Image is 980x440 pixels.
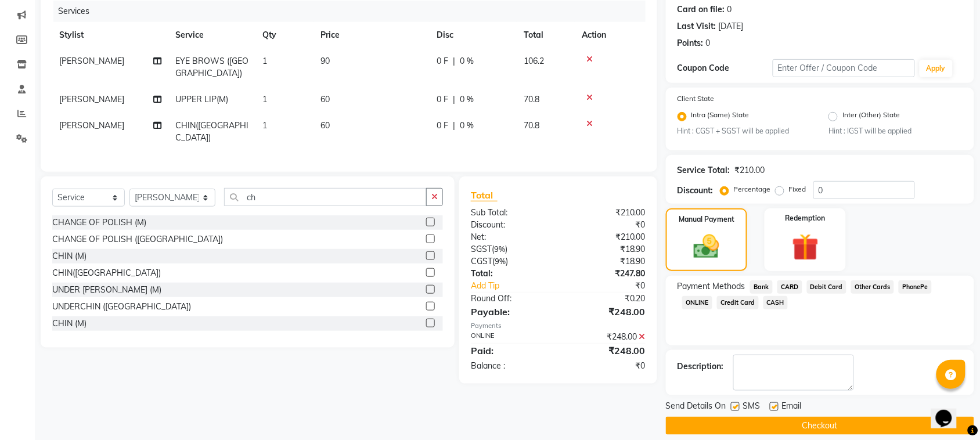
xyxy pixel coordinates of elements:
[678,20,716,33] div: Last Visit:
[734,184,771,194] label: Percentage
[678,164,730,176] div: Service Total:
[471,321,646,331] div: Payments
[168,22,255,48] th: Service
[558,255,654,268] div: ₹18.90
[471,244,492,254] span: SGST
[524,94,539,104] span: 70.8
[678,360,724,373] div: Description:
[262,120,267,131] span: 1
[320,120,330,131] span: 60
[52,267,161,279] div: CHIN([GEOGRAPHIC_DATA])
[462,305,559,319] div: Payable:
[462,207,559,219] div: Sub Total:
[666,417,974,435] button: Checkout
[666,400,726,414] span: Send Details On
[679,214,734,225] label: Manual Payment
[574,280,654,292] div: ₹0
[828,126,962,136] small: Hint : IGST will be applied
[558,344,654,358] div: ₹248.00
[460,120,474,132] span: 0 %
[52,301,191,313] div: UNDERCHIN ([GEOGRAPHIC_DATA])
[462,344,559,358] div: Paid:
[175,94,228,104] span: UPPER LIP(M)
[52,250,87,262] div: CHIN (M)
[453,55,455,67] span: |
[314,22,430,48] th: Price
[471,256,492,266] span: CGST
[558,268,654,280] div: ₹247.80
[807,280,847,294] span: Debit Card
[462,255,559,268] div: ( )
[453,120,455,132] span: |
[851,280,894,294] span: Other Cards
[262,94,267,104] span: 1
[255,22,314,48] th: Qty
[678,185,714,197] div: Discount:
[763,296,788,309] span: CASH
[320,56,330,66] span: 90
[262,56,267,66] span: 1
[678,93,715,104] label: Client State
[175,56,248,78] span: EYE BROWS ([GEOGRAPHIC_DATA])
[462,280,574,292] a: Add Tip
[53,1,654,22] div: Services
[462,331,559,343] div: ONLINE
[471,189,498,201] span: Total
[462,243,559,255] div: ( )
[743,400,761,414] span: SMS
[678,37,704,49] div: Points:
[52,318,87,330] div: CHIN (M)
[558,331,654,343] div: ₹248.00
[558,207,654,219] div: ₹210.00
[784,230,827,264] img: _gift.svg
[777,280,802,294] span: CARD
[437,55,448,67] span: 0 F
[52,284,161,296] div: UNDER [PERSON_NAME] (M)
[437,120,448,132] span: 0 F
[462,268,559,280] div: Total:
[786,213,826,223] label: Redemption
[558,231,654,243] div: ₹210.00
[517,22,575,48] th: Total
[460,55,474,67] span: 0 %
[717,296,759,309] span: Credit Card
[462,360,559,372] div: Balance :
[678,3,725,16] div: Card on file:
[678,280,745,293] span: Payment Methods
[686,232,727,261] img: _cash.svg
[782,400,802,414] span: Email
[735,164,765,176] div: ₹210.00
[842,110,900,124] label: Inter (Other) State
[575,22,646,48] th: Action
[773,59,915,77] input: Enter Offer / Coupon Code
[320,94,330,104] span: 60
[558,293,654,305] div: ₹0.20
[524,120,539,131] span: 70.8
[678,126,811,136] small: Hint : CGST + SGST will be applied
[52,233,223,246] div: CHANGE OF POLISH ([GEOGRAPHIC_DATA])
[558,243,654,255] div: ₹18.90
[453,93,455,106] span: |
[678,62,773,74] div: Coupon Code
[437,93,448,106] span: 0 F
[462,219,559,231] div: Discount:
[899,280,932,294] span: PhonePe
[931,394,968,428] iframe: chat widget
[460,93,474,106] span: 0 %
[462,231,559,243] div: Net:
[52,217,146,229] div: CHANGE OF POLISH (M)
[59,94,124,104] span: [PERSON_NAME]
[558,305,654,319] div: ₹248.00
[494,244,505,254] span: 9%
[727,3,732,16] div: 0
[558,360,654,372] div: ₹0
[750,280,773,294] span: Bank
[706,37,711,49] div: 0
[682,296,712,309] span: ONLINE
[52,22,168,48] th: Stylist
[224,188,427,206] input: Search or Scan
[920,60,953,77] button: Apply
[691,110,750,124] label: Intra (Same) State
[462,293,559,305] div: Round Off:
[789,184,806,194] label: Fixed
